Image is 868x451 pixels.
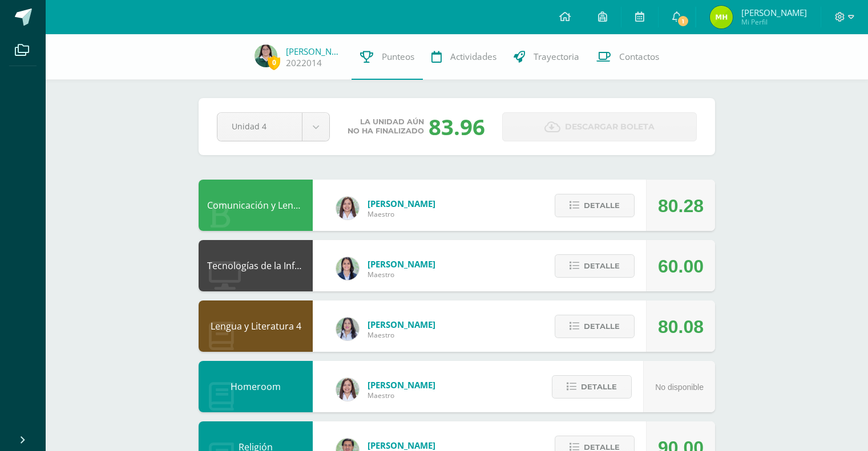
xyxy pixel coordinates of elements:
[268,55,280,70] span: 0
[368,258,435,270] span: [PERSON_NAME]
[286,57,322,69] a: 2022014
[368,330,435,340] span: Maestro
[658,301,704,352] div: 80.08
[534,51,579,63] span: Trayectoria
[555,315,635,338] button: Detalle
[368,319,435,330] span: [PERSON_NAME]
[336,378,359,401] img: acecb51a315cac2de2e3deefdb732c9f.png
[584,195,620,216] span: Detalle
[336,197,359,220] img: acecb51a315cac2de2e3deefdb732c9f.png
[199,180,313,231] div: Comunicación y Lenguaje L3 Inglés 4
[619,51,659,63] span: Contactos
[348,117,424,136] span: La unidad aún no ha finalizado
[199,300,313,352] div: Lengua y Literatura 4
[655,383,704,392] span: No disponible
[741,17,807,27] span: Mi Perfil
[658,241,704,292] div: 60.00
[382,51,414,63] span: Punteos
[352,34,423,80] a: Punteos
[217,113,329,141] a: Unidad 4
[581,376,617,397] span: Detalle
[368,270,435,279] span: Maestro
[552,375,632,399] button: Detalle
[555,254,635,278] button: Detalle
[336,318,359,340] img: df6a3bad71d85cf97c4a6d1acf904499.png
[565,113,655,141] span: Descargar boleta
[199,240,313,291] div: Tecnologías de la Información y la Comunicación 4
[368,440,435,451] span: [PERSON_NAME]
[286,46,343,57] a: [PERSON_NAME]
[658,180,704,231] div: 80.28
[450,51,496,63] span: Actividades
[368,198,435,209] span: [PERSON_NAME]
[505,34,588,80] a: Trayectoria
[584,255,620,277] span: Detalle
[199,361,313,412] div: Homeroom
[677,15,689,27] span: 1
[423,34,505,80] a: Actividades
[368,209,435,219] span: Maestro
[368,391,435,400] span: Maestro
[255,44,277,67] img: 3e3fd6e5ab412e34de53ec92eb8dbd43.png
[555,194,635,217] button: Detalle
[710,6,733,29] img: 8cfee9302e94c67f695fad48b611364c.png
[368,379,435,391] span: [PERSON_NAME]
[429,112,485,141] div: 83.96
[741,7,807,18] span: [PERSON_NAME]
[584,316,620,337] span: Detalle
[336,257,359,280] img: 7489ccb779e23ff9f2c3e89c21f82ed0.png
[232,113,288,140] span: Unidad 4
[588,34,668,80] a: Contactos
